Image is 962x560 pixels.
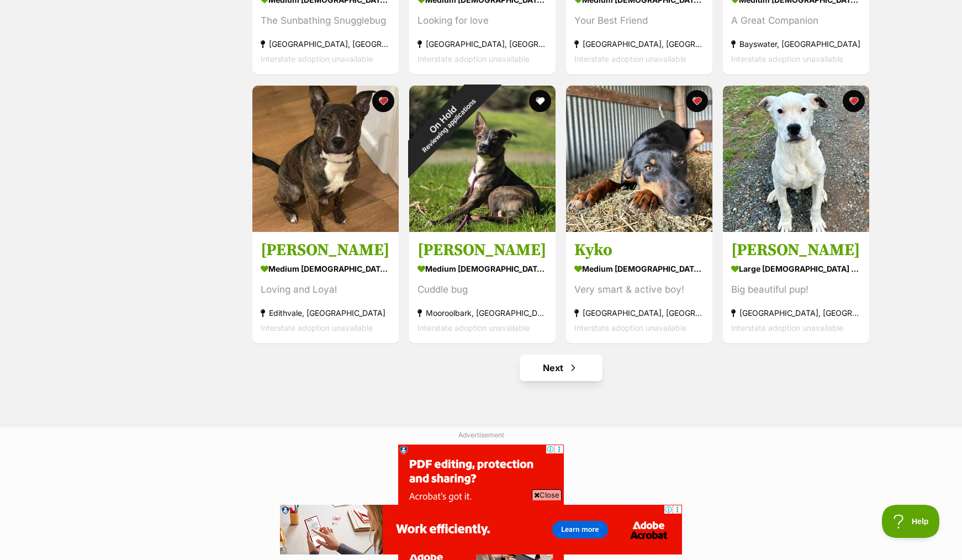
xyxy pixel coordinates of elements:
div: Very smart & active boy! [574,282,704,297]
div: Mooroolbark, [GEOGRAPHIC_DATA] [417,305,547,320]
iframe: Help Scout Beacon - Open [882,505,940,538]
span: Interstate adoption unavailable [574,55,686,64]
div: [GEOGRAPHIC_DATA], [GEOGRAPHIC_DATA] [417,37,547,52]
span: Close [532,489,562,500]
img: Kyko [566,86,712,232]
div: [GEOGRAPHIC_DATA], [GEOGRAPHIC_DATA] [731,305,861,320]
h3: [PERSON_NAME] [417,240,547,261]
div: [GEOGRAPHIC_DATA], [GEOGRAPHIC_DATA] [574,305,704,320]
img: Kesia [409,86,556,232]
div: [GEOGRAPHIC_DATA], [GEOGRAPHIC_DATA] [574,37,704,52]
a: [PERSON_NAME] medium [DEMOGRAPHIC_DATA] Dog Cuddle bug Mooroolbark, [GEOGRAPHIC_DATA] Interstate ... [409,231,556,344]
div: Big beautiful pup! [731,282,861,297]
div: On Hold [385,61,507,183]
span: Reviewing applications [421,97,478,154]
h3: [PERSON_NAME] [731,240,861,261]
div: Cuddle bug [417,282,547,297]
button: favourite [372,90,394,112]
h3: Kyko [574,240,704,261]
img: Hofstadter [723,86,869,232]
button: favourite [529,90,551,112]
div: Your Best Friend [574,14,704,29]
a: On HoldReviewing applications [409,223,556,234]
a: Next page [520,355,602,381]
div: medium [DEMOGRAPHIC_DATA] Dog [574,261,704,277]
div: medium [DEMOGRAPHIC_DATA] Dog [417,261,547,277]
span: Interstate adoption unavailable [417,323,530,332]
a: [PERSON_NAME] medium [DEMOGRAPHIC_DATA] Dog Loving and Loyal Edithvale, [GEOGRAPHIC_DATA] Interst... [252,231,399,344]
img: Tasha [252,86,399,232]
span: Interstate adoption unavailable [574,323,686,332]
span: Interstate adoption unavailable [261,323,373,332]
div: large [DEMOGRAPHIC_DATA] Dog [731,261,861,277]
div: Edithvale, [GEOGRAPHIC_DATA] [261,305,390,320]
div: [GEOGRAPHIC_DATA], [GEOGRAPHIC_DATA] [261,37,390,52]
a: [PERSON_NAME] large [DEMOGRAPHIC_DATA] Dog Big beautiful pup! [GEOGRAPHIC_DATA], [GEOGRAPHIC_DATA... [723,231,869,344]
div: The Sunbathing Snugglebug [261,14,390,29]
div: Loving and Loyal [261,282,390,297]
span: Interstate adoption unavailable [417,55,530,64]
div: A Great Companion [731,14,861,29]
nav: Pagination [251,355,870,381]
span: Interstate adoption unavailable [731,55,843,64]
h3: [PERSON_NAME] [261,240,390,261]
a: Kyko medium [DEMOGRAPHIC_DATA] Dog Very smart & active boy! [GEOGRAPHIC_DATA], [GEOGRAPHIC_DATA] ... [566,231,712,344]
button: favourite [843,90,865,112]
div: medium [DEMOGRAPHIC_DATA] Dog [261,261,390,277]
span: Interstate adoption unavailable [731,323,843,332]
button: favourite [686,90,708,112]
span: Interstate adoption unavailable [261,55,373,64]
div: Looking for love [417,14,547,29]
iframe: Advertisement [280,505,682,554]
div: Bayswater, [GEOGRAPHIC_DATA] [731,37,861,52]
